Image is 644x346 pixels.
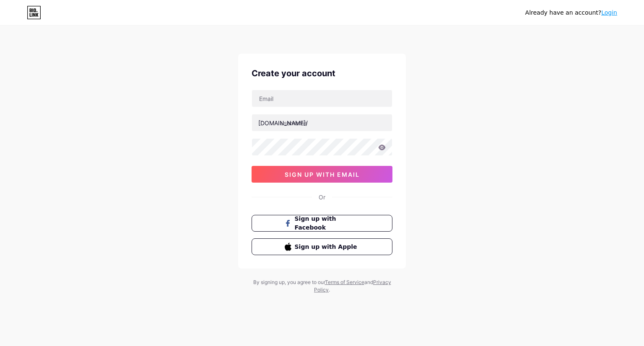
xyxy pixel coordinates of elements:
[252,166,392,183] button: sign up with email
[325,279,364,285] a: Terms of Service
[258,119,308,127] div: [DOMAIN_NAME]/
[252,238,392,255] button: Sign up with Apple
[252,114,392,131] input: username
[601,9,617,16] a: Login
[252,90,392,107] input: Email
[252,67,392,80] div: Create your account
[295,243,360,251] span: Sign up with Apple
[285,171,360,178] span: sign up with email
[525,8,617,17] div: Already have an account?
[252,215,392,232] button: Sign up with Facebook
[319,193,325,201] div: Or
[251,279,393,294] div: By signing up, you agree to our and .
[295,214,360,232] span: Sign up with Facebook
